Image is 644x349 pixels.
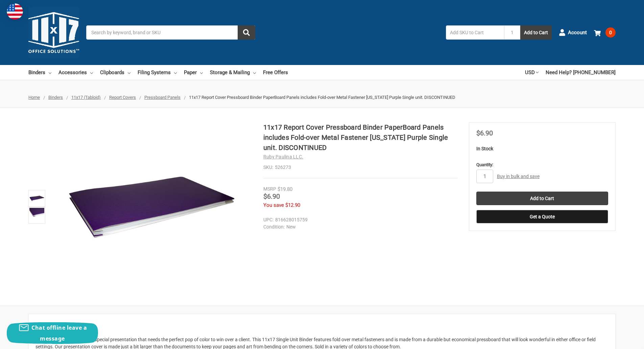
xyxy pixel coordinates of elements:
[71,95,101,100] a: 11x17 (Tabloid)
[29,208,44,223] img: 11x17 Report Cover Pressboard Binder PaperBoard Panels includes Fold-over Metal Fastener Louisian...
[525,65,539,80] a: USD
[285,202,300,208] span: $12.90
[263,65,288,80] a: Free Offers
[497,174,540,179] a: Buy in bulk and save
[28,7,79,58] img: 11x17.com
[138,65,177,80] a: Filing Systems
[263,223,455,231] dd: New
[35,321,609,331] h2: Description
[184,65,203,80] a: Paper
[568,29,587,37] span: Account
[605,27,616,38] span: 0
[476,210,608,223] button: Get a Quote
[278,186,292,192] span: $19.80
[263,216,273,223] dt: UPC:
[263,216,455,223] dd: 816628015759
[476,129,493,137] span: $6.90
[28,95,40,100] a: Home
[7,322,98,344] button: Chat offline leave a message
[210,65,256,80] a: Storage & Mailing
[67,122,236,291] img: 11x17 Report Cover Pressboard Binder PaperBoard Panels includes Fold-over Metal Fastener Louisian...
[263,192,280,200] span: $6.90
[594,24,616,41] a: 0
[58,65,93,80] a: Accessories
[446,25,504,40] input: Add SKU to Cart
[263,164,273,171] dt: SKU:
[189,95,455,100] span: 11x17 Report Cover Pressboard Binder PaperBoard Panels includes Fold-over Metal Fastener [US_STAT...
[100,65,130,80] a: Clipboards
[109,95,136,100] a: Report Covers
[263,122,458,153] h1: 11x17 Report Cover Pressboard Binder PaperBoard Panels includes Fold-over Metal Fastener [US_STAT...
[144,95,181,100] a: Pressboard Panels
[28,65,51,80] a: Binders
[476,145,608,152] p: In Stock
[520,25,552,40] button: Add to Cart
[48,95,63,100] a: Binders
[7,3,23,20] img: duty and tax information for United States
[31,324,87,342] span: Chat offline leave a message
[263,154,303,159] a: Ruby Paulina LLC.
[29,191,44,206] img: 11x17 Report Cover Pressboard Binder PaperBoard Panels includes Fold-over Metal Fastener Louisian...
[263,223,285,231] dt: Condition:
[263,186,276,193] div: MSRP
[263,202,284,208] span: You save
[86,25,255,40] input: Search by keyword, brand or SKU
[559,24,587,41] a: Account
[546,65,616,80] a: Need Help? [PHONE_NUMBER]
[476,161,608,168] label: Quantity:
[476,192,608,205] input: Add to Cart
[263,164,458,171] dd: 526273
